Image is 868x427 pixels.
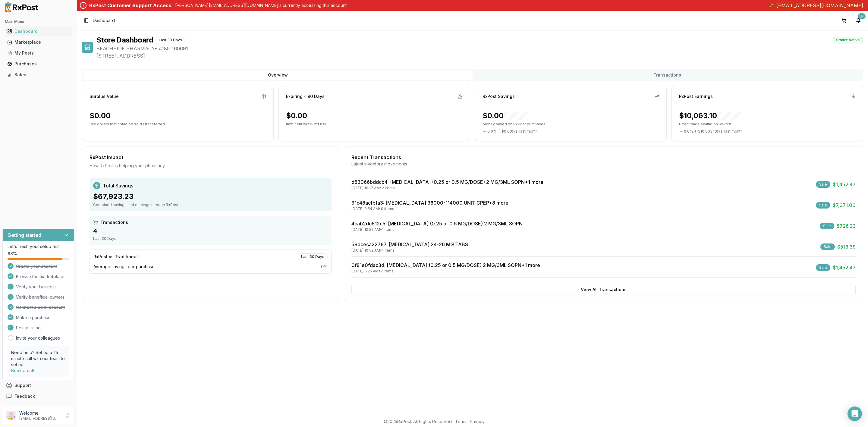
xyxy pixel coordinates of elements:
[351,285,856,294] button: View All Transactions
[16,263,57,269] span: Create your account
[100,219,128,225] span: Transactions
[2,48,74,58] button: My Posts
[695,129,743,134] span: ( - $10,063.10 ) vs. last month
[679,122,856,127] p: Profit made selling on RxPost
[7,39,70,45] div: Marketplace
[14,393,35,399] span: Feedback
[286,93,325,99] div: Expiring ≤ 90 Days
[19,416,61,421] p: [EMAIL_ADDRESS][DOMAIN_NAME]
[351,248,468,253] div: [DATE] 10:52 AM • 1 items
[487,129,497,134] span: 0.0 %
[679,111,741,121] div: $10,063.10
[351,206,508,211] div: [DATE] 9:54 AM • 9 items
[351,161,856,167] div: Latest inventory movements
[351,179,543,185] a: d83066bddcb4: [MEDICAL_DATA] (0.25 or 0.5 MG/DOSE) 2 MG/3ML SOPN+1 more
[16,315,51,321] span: Make a purchase
[83,70,473,80] button: Overview
[483,122,659,127] p: Money saved on RxPost purchases
[776,2,863,9] span: [EMAIL_ADDRESS][DOMAIN_NAME]
[5,69,72,80] a: Sales
[2,391,74,402] button: Feedback
[7,28,70,34] div: Dashboard
[175,2,348,8] p: [PERSON_NAME][EMAIL_ADDRESS][DOMAIN_NAME] is currently accessing this account.
[16,325,41,331] span: Post a listing
[16,294,64,300] span: Verify beneficial owners
[2,59,74,69] button: Purchases
[498,129,538,134] span: ( - $0.00 ) vs. last month
[483,111,528,121] div: $0.00
[854,16,863,25] button: 9+
[470,419,485,424] a: Privacy
[351,221,523,227] a: 4cab2dc612c5: [MEDICAL_DATA] (0.25 or 0.5 MG/DOSE) 2 MG/3ML SOPN
[93,192,328,201] div: $67,923.23
[5,19,72,24] h2: Main Menu
[833,181,856,188] span: $1,452.47
[351,269,540,274] div: [DATE] 6:25 AM • 2 items
[2,380,74,391] button: Support
[816,264,830,271] div: Sale
[11,350,66,368] p: Need help? Set up a 25 minute call with our team to set up.
[96,45,863,52] span: BEACHSIDE PHARMACY • # 1851160691
[286,122,463,127] p: Imminent write-off risk
[2,37,74,47] button: Marketplace
[96,35,153,45] h1: Store Dashboard
[298,253,328,260] div: Last 30 Days
[837,243,856,250] span: $513.39
[96,52,863,59] span: [STREET_ADDRESS]
[816,181,830,188] div: Sale
[5,58,72,69] a: Purchases
[455,419,467,424] a: Terms
[351,227,523,232] div: [DATE] 10:52 AM • 1 items
[93,264,156,270] span: Average savings per purchase:
[90,93,119,99] div: Surplus Value
[8,243,69,250] p: Let's finish your setup first!
[848,407,862,421] div: Open Intercom Messenger
[93,254,138,260] div: RxPost vs Traditional
[833,264,856,271] span: $1,452.47
[858,13,866,19] div: 9+
[2,2,41,12] img: RxPost Logo
[93,227,328,235] div: 4
[6,411,16,420] img: User avatar
[679,93,713,99] div: RxPost Earnings
[684,129,693,134] span: 0.0 %
[483,93,515,99] div: RxPost Savings
[351,154,856,161] div: Recent Transactions
[351,200,508,206] a: 91c48acfbfa3: [MEDICAL_DATA] 36000-114000 UNIT CPEP+8 more
[89,2,173,9] div: RxPost Customer Support Access:
[833,202,856,209] span: $7,371.00
[16,335,60,341] a: Invite your colleagues
[473,70,862,80] button: Transactions
[16,274,64,280] span: Browse the marketplace
[286,111,307,121] div: $0.00
[833,37,863,43] div: Status: Active
[5,26,72,37] a: Dashboard
[103,182,133,189] span: Total Savings
[93,17,115,24] span: Dashboard
[90,122,266,127] p: Idle dollars that could be sold / transferred
[156,37,185,43] div: Last 30 Days
[16,304,65,310] span: Connect a bank account
[90,111,111,121] div: $0.00
[8,251,17,257] span: 88 %
[7,50,70,56] div: My Posts
[321,264,328,270] span: 0 %
[7,61,70,67] div: Purchases
[5,37,72,48] a: Marketplace
[5,48,72,58] a: My Posts
[90,154,332,161] div: RxPost Impact
[816,202,830,209] div: Sale
[351,186,543,190] div: [DATE] 10:17 AM • 2 items
[16,284,57,290] span: Verify your business
[837,222,856,230] span: $726.23
[19,410,61,416] p: Welcome
[2,70,74,80] button: Sales
[351,241,468,247] a: 58dceca22787: [MEDICAL_DATA] 24-26 MG TABS
[8,231,41,239] h3: Getting started
[7,72,70,78] div: Sales
[2,27,74,36] button: Dashboard
[11,368,34,373] a: Book a call
[93,17,115,24] nav: breadcrumb
[93,236,328,241] div: Last 30 Days
[90,163,332,169] div: How RxPost is helping your pharmacy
